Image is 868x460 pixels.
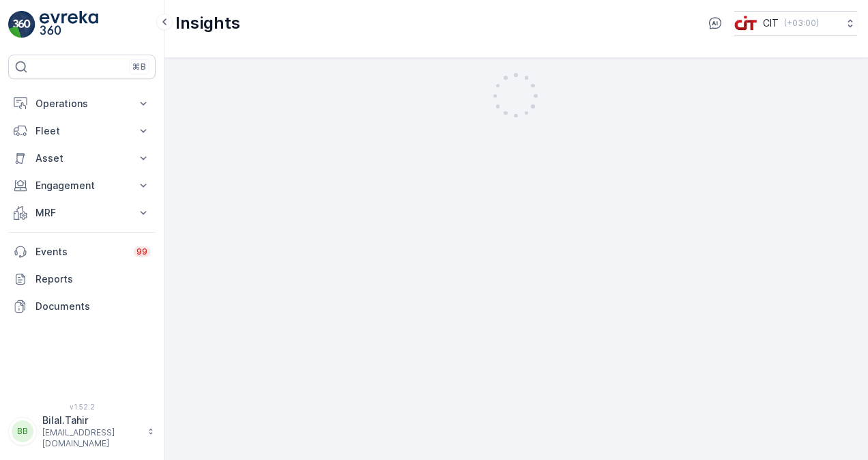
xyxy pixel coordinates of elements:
p: ⌘B [132,61,146,72]
p: MRF [35,206,128,220]
img: logo_light-DOdMpM7g.png [40,11,98,38]
button: CIT(+03:00) [734,11,857,35]
img: logo [8,11,35,38]
p: Operations [35,97,128,111]
p: Asset [35,152,128,165]
p: Engagement [35,179,128,192]
p: Fleet [35,124,128,138]
p: 99 [136,246,147,257]
button: Asset [8,145,156,172]
button: MRF [8,199,156,227]
p: Events [35,245,126,259]
p: Reports [35,272,150,286]
p: Documents [35,300,150,313]
p: CIT [763,16,779,30]
button: Engagement [8,172,156,199]
button: Operations [8,90,156,117]
img: cit-logo_pOk6rL0.png [734,16,757,31]
p: ( +03:00 ) [784,18,819,29]
p: Bilal.Tahir [42,414,141,427]
div: BB [12,420,33,442]
a: Documents [8,293,156,320]
button: BBBilal.Tahir[EMAIL_ADDRESS][DOMAIN_NAME] [8,414,156,449]
p: Insights [175,12,240,34]
span: v 1.52.2 [8,403,156,411]
a: Events99 [8,238,156,265]
p: [EMAIL_ADDRESS][DOMAIN_NAME] [42,427,141,449]
a: Reports [8,265,156,293]
button: Fleet [8,117,156,145]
